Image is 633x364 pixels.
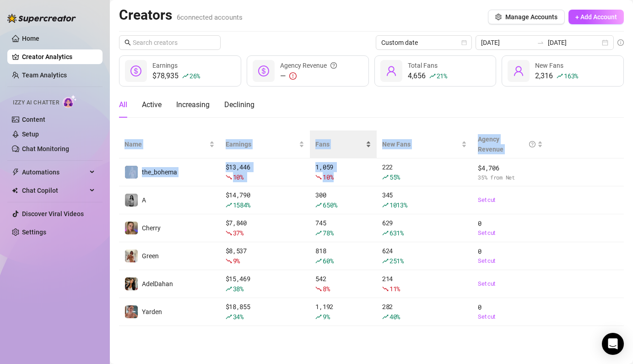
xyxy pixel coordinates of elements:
a: Home [22,35,39,42]
span: 35 % from Net [478,173,542,182]
span: swap-right [537,39,544,46]
button: Manage Accounts [488,10,565,24]
span: to [537,39,544,46]
div: 624 [382,246,467,266]
div: All [119,99,127,110]
span: Yarden [142,308,162,315]
div: $78,935 [152,71,200,81]
span: rise [315,202,322,208]
span: 163 % [564,71,578,80]
div: 0 [478,218,542,238]
a: Set cut [478,256,542,266]
div: Increasing [176,99,210,110]
span: 37 % [233,228,243,237]
img: AdelDahan [125,277,138,290]
div: 214 [382,274,467,294]
span: the_bohema [142,168,177,176]
span: 650 % [323,201,337,209]
span: rise [557,73,563,79]
span: 9 % [323,312,330,321]
span: exclamation-circle [289,72,297,80]
span: rise [315,314,322,320]
img: Chat Copilot [12,187,18,194]
span: rise [226,286,232,292]
span: search [124,39,131,46]
input: Search creators [133,38,208,48]
span: 38 % [233,284,243,293]
div: 745 [315,218,371,238]
span: Manage Accounts [505,13,557,21]
span: 9 % [233,256,240,265]
span: 55 % [390,173,400,181]
div: 542 [315,274,371,294]
div: Open Intercom Messenger [602,333,624,355]
span: AdelDahan [142,280,173,288]
img: A [125,194,138,206]
span: Automations [22,165,87,179]
div: $ 8,537 [226,246,305,266]
div: 1,192 [315,302,371,322]
h2: Creators [119,6,243,24]
span: 8 % [323,284,330,293]
div: 222 [382,162,467,182]
span: info-circle [617,39,624,46]
img: logo-BBDzfeDw.svg [7,14,76,23]
span: Name [124,139,207,149]
span: Chat Copilot [22,183,87,198]
span: 251 % [390,256,404,265]
span: rise [226,314,232,320]
div: Agency Revenue [478,134,535,154]
span: Earnings [226,139,298,149]
span: fall [226,258,232,264]
span: rise [315,230,322,236]
span: Green [142,252,159,260]
div: — [280,71,337,81]
div: Declining [224,99,254,110]
th: New Fans [377,130,472,158]
a: Chat Monitoring [22,145,69,152]
span: rise [382,174,389,180]
img: Cherry [125,222,138,234]
img: the_bohema [125,166,138,179]
a: Content [22,116,45,123]
span: 21 % [437,71,447,80]
span: rise [315,258,322,264]
img: AI Chatter [63,95,77,108]
input: End date [548,38,600,48]
a: Setup [22,130,39,138]
span: A [142,196,146,204]
div: 4,656 [408,71,447,81]
span: fall [315,174,322,180]
span: rise [226,202,232,208]
span: 60 % [323,256,333,265]
span: question-circle [330,60,337,71]
a: Creator Analytics [22,49,95,64]
span: rise [382,202,389,208]
span: Total Fans [408,62,438,69]
span: fall [226,174,232,180]
th: Name [119,130,220,158]
div: 345 [382,190,467,210]
a: Set cut [478,228,542,238]
span: New Fans [382,139,460,149]
span: dollar-circle [130,65,141,76]
div: $ 15,469 [226,274,305,294]
input: Start date [481,38,533,48]
span: 26 % [189,71,200,80]
span: setting [495,14,502,20]
span: $ 4,706 [478,163,542,173]
div: 282 [382,302,467,322]
button: + Add Account [568,10,624,24]
span: rise [429,73,436,79]
span: user [386,65,397,76]
span: question-circle [529,134,536,154]
span: fall [315,286,322,292]
span: rise [382,230,389,236]
span: 40 % [390,312,400,321]
img: Yarden [125,305,138,318]
span: Earnings [152,62,178,69]
span: 1013 % [390,201,407,209]
span: 631 % [390,228,404,237]
div: Active [142,99,162,110]
span: rise [382,314,389,320]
